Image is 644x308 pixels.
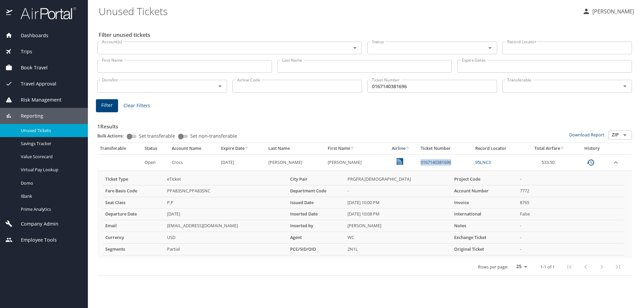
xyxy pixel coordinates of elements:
[164,232,287,244] td: USD
[287,174,345,185] th: City Pair
[6,7,13,20] img: icon-airportal.png
[123,102,150,110] span: Clear Filters
[418,143,473,154] th: Ticket Number
[418,154,473,171] td: 0167140381696
[287,232,345,244] th: Agent
[103,197,164,208] th: Seat Class
[620,81,630,91] button: Open
[517,185,624,197] td: 7772
[287,208,345,220] th: Inserted Date
[511,262,530,272] select: rows per page
[164,174,287,185] td: eTicket
[517,220,624,232] td: -
[517,232,624,244] td: -
[345,185,451,197] td: -
[218,143,266,154] th: Expire Date
[451,244,517,255] th: Original Ticket
[266,143,325,154] th: Last Name
[97,119,632,130] h3: 1 Results
[345,174,451,185] td: PRGFRA,[DEMOGRAPHIC_DATA]
[21,180,80,186] span: Domo
[215,81,225,91] button: Open
[103,185,164,197] th: Fare Basis Code
[485,43,495,53] button: Open
[218,154,266,171] td: [DATE]
[12,220,58,228] span: Company Admin
[142,143,169,154] th: Status
[580,5,637,17] button: [PERSON_NAME]
[266,154,325,171] td: [PERSON_NAME]
[169,154,218,171] td: Crocs
[350,146,355,151] button: sort
[12,80,56,87] span: Travel Approval
[345,244,451,255] td: 2N1L
[620,130,630,140] button: Open
[473,143,524,154] th: Record Locator
[12,32,48,39] span: Dashboards
[560,146,565,151] button: sort
[396,158,403,165] img: United Airlines
[21,193,80,199] span: IBank
[345,197,451,208] td: [DATE] 10:00 PM
[451,174,517,185] th: Project Code
[103,244,164,255] th: Segments
[97,143,632,276] table: custom pagination table
[406,146,410,151] button: sort
[21,127,80,134] span: Unused Tickets
[517,244,624,255] td: -
[190,134,237,138] span: Set non-transferable
[451,208,517,220] th: International
[12,96,61,104] span: Risk Management
[103,220,164,232] th: Email
[345,208,451,220] td: [DATE] 10:08 PM
[287,220,345,232] th: Inserted by
[540,265,555,269] p: 1-1 of 1
[287,197,345,208] th: Issued Date
[96,99,118,112] button: Filter
[575,143,609,154] th: History
[103,208,164,220] th: Departure Date
[100,145,139,151] div: Transferable
[101,101,113,110] span: Filter
[164,197,287,208] td: P,P
[12,64,48,71] span: Book Travel
[517,197,624,208] td: 8765
[451,197,517,208] th: Invoice
[142,154,169,171] td: Open
[121,100,153,112] button: Clear Filters
[451,185,517,197] th: Account Number
[164,244,287,255] td: Partial
[517,208,624,220] td: False
[517,174,624,185] td: -
[475,159,491,165] a: 95LNC3
[325,143,384,154] th: First Name
[12,112,43,120] span: Reporting
[287,185,345,197] th: Department Code
[97,133,129,139] p: Bulk Actions:
[21,167,80,173] span: Virtual Pay Lookup
[245,146,249,151] button: sort
[524,154,575,171] td: 533.50
[164,185,287,197] td: PPA83SNC,PPA83SNC
[345,232,451,244] td: WC
[287,244,345,255] th: PCC/SID/OID
[99,29,633,40] h2: Filter unused tickets
[21,206,80,212] span: Prime Analytics
[169,143,218,154] th: Account Name
[103,232,164,244] th: Currency
[478,265,508,269] p: Rows per page:
[451,220,517,232] th: Notes
[103,174,164,185] th: Ticket Type
[350,43,360,53] button: Open
[590,7,634,15] p: [PERSON_NAME]
[21,153,80,160] span: Value Scorecard
[99,1,577,21] h1: Unused Tickets
[103,174,624,255] table: more info about unused tickets
[345,220,451,232] td: [PERSON_NAME]
[12,48,32,55] span: Trips
[325,154,384,171] td: [PERSON_NAME]
[569,132,604,138] a: Download Report
[164,208,287,220] td: [DATE]
[524,143,575,154] th: Total Airfare
[139,134,175,138] span: Set transferable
